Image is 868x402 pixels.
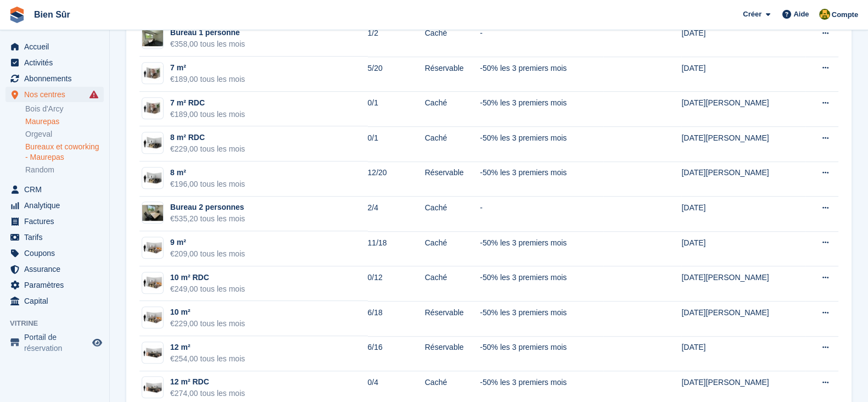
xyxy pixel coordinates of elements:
[5,332,104,354] a: menu
[681,92,805,127] td: [DATE][PERSON_NAME]
[681,161,805,197] td: [DATE][PERSON_NAME]
[170,283,245,295] div: €249,00 tous les mois
[170,27,245,38] div: Bureau 1 personne
[170,342,245,353] div: 12 m²
[24,55,90,70] span: Activités
[368,161,425,197] td: 12/20
[425,301,480,336] td: Réservable
[480,126,603,161] td: -50% les 3 premiers mois
[368,57,425,92] td: 5/20
[30,5,75,24] a: Bien Sûr
[170,167,245,178] div: 8 m²
[24,332,90,354] span: Portail de réservation
[142,30,163,46] img: IMG_3619.JPG
[170,62,245,74] div: 7 m²
[91,336,104,349] a: Boutique d'aperçu
[368,231,425,266] td: 11/18
[142,135,163,151] img: box-8m2.jpg
[9,7,25,23] img: stora-icon-8386f47178a22dfd0bd8f6a31ec36ba5ce8667c1dd55bd0f319d3a0aa187defe.svg
[170,237,245,248] div: 9 m²
[681,336,805,371] td: [DATE]
[25,116,104,127] a: Maurepas
[5,71,104,86] a: menu
[25,142,104,163] a: Bureaux et coworking - Maurepas
[170,38,245,50] div: €358,00 tous les mois
[480,22,603,57] td: -
[24,182,90,197] span: CRM
[170,376,245,388] div: 12 m² RDC
[170,318,245,330] div: €229,00 tous les mois
[480,57,603,92] td: -50% les 3 premiers mois
[480,92,603,127] td: -50% les 3 premiers mois
[142,170,163,186] img: box-8m2.jpg
[24,214,90,229] span: Factures
[5,182,104,197] a: menu
[368,197,425,232] td: 2/4
[425,126,480,161] td: Caché
[681,231,805,266] td: [DATE]
[89,90,98,99] i: Des échecs de synchronisation des entrées intelligentes se sont produits
[5,55,104,70] a: menu
[368,126,425,161] td: 0/1
[368,301,425,336] td: 6/18
[170,388,245,399] div: €274,00 tous les mois
[24,87,90,102] span: Nos centres
[142,65,163,81] img: box-7m2.jpg
[368,92,425,127] td: 0/1
[5,293,104,309] a: menu
[24,39,90,54] span: Accueil
[170,306,245,318] div: 10 m²
[170,272,245,283] div: 10 m² RDC
[480,266,603,302] td: -50% les 3 premiers mois
[368,266,425,302] td: 0/12
[142,100,163,116] img: box-7m2.jpg
[368,336,425,371] td: 6/16
[681,266,805,302] td: [DATE][PERSON_NAME]
[170,248,245,260] div: €209,00 tous les mois
[142,379,163,395] img: box-12m2.jpg
[142,205,163,221] img: IMG_3629.JPG
[5,261,104,277] a: menu
[142,345,163,361] img: box-12m2.jpg
[24,230,90,245] span: Tarifs
[681,22,805,57] td: [DATE]
[24,245,90,261] span: Coupons
[5,198,104,213] a: menu
[480,197,603,232] td: -
[832,9,858,20] span: Compte
[170,109,245,120] div: €189,00 tous les mois
[819,9,830,20] img: Fatima Kelaaoui
[425,336,480,371] td: Réservable
[170,97,245,109] div: 7 m² RDC
[170,132,245,143] div: 8 m² RDC
[142,310,163,326] img: box-10m2.jpg
[480,336,603,371] td: -50% les 3 premiers mois
[425,266,480,302] td: Caché
[142,240,163,256] img: box-10m2.jpg
[170,143,245,155] div: €229,00 tous les mois
[681,197,805,232] td: [DATE]
[425,197,480,232] td: Caché
[681,126,805,161] td: [DATE][PERSON_NAME]
[425,231,480,266] td: Caché
[170,178,245,190] div: €196,00 tous les mois
[480,301,603,336] td: -50% les 3 premiers mois
[5,214,104,229] a: menu
[142,275,163,291] img: box-10m2.jpg
[24,277,90,293] span: Paramètres
[170,202,245,213] div: Bureau 2 personnes
[368,22,425,57] td: 1/2
[25,165,104,175] a: Random
[425,22,480,57] td: Caché
[24,261,90,277] span: Assurance
[24,71,90,86] span: Abonnements
[681,301,805,336] td: [DATE][PERSON_NAME]
[170,353,245,365] div: €254,00 tous les mois
[793,9,809,20] span: Aide
[5,230,104,245] a: menu
[170,74,245,85] div: €189,00 tous les mois
[5,277,104,293] a: menu
[480,231,603,266] td: -50% les 3 premiers mois
[425,57,480,92] td: Réservable
[425,92,480,127] td: Caché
